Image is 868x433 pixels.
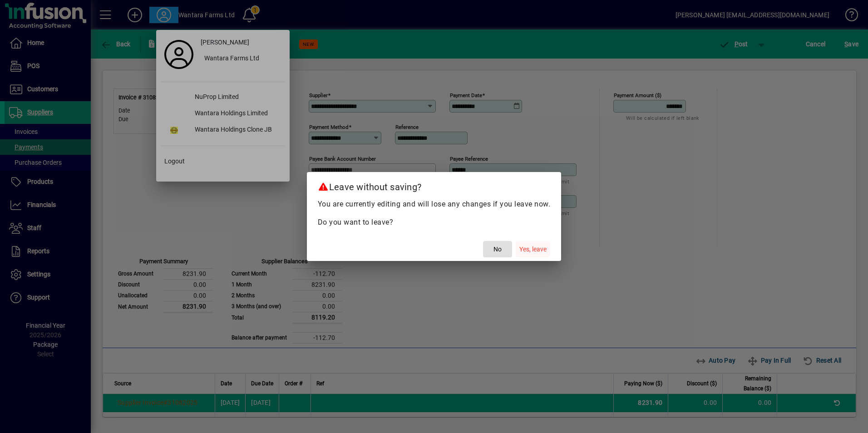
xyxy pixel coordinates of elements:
h2: Leave without saving? [307,172,562,198]
button: No [483,241,512,257]
p: You are currently editing and will lose any changes if you leave now. [318,199,551,210]
span: No [493,245,502,254]
span: Yes, leave [519,245,547,254]
p: Do you want to leave? [318,217,551,228]
button: Yes, leave [516,241,550,257]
